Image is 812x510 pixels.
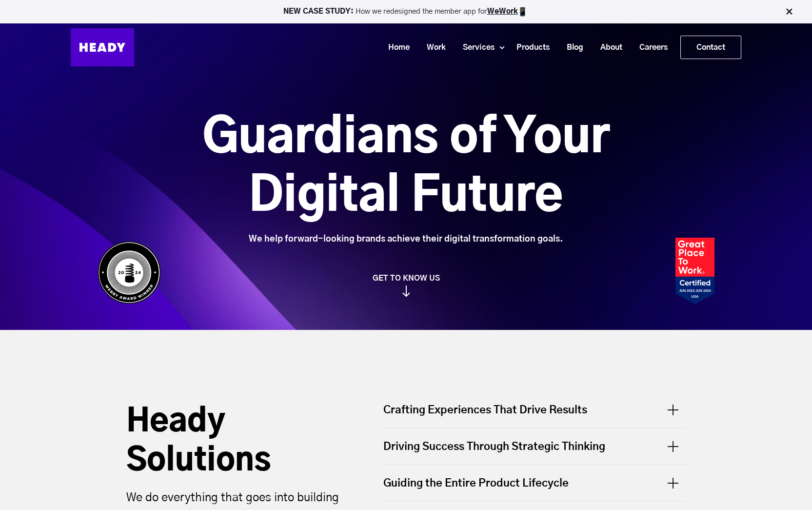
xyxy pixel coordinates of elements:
[675,238,714,304] img: Heady_2023_Certification_Badge
[144,36,741,59] div: Navigation Menu
[504,39,555,57] a: Products
[93,273,719,297] a: GET TO KNOW US
[451,39,499,57] a: Services
[402,286,410,297] img: arrow_down
[518,7,528,17] img: app emoji
[383,428,686,464] div: Driving Success Through Strategic Thinking
[148,109,664,226] h1: Guardians of Your Digital Future
[383,403,686,428] div: Crafting Experiences That Drive Results
[148,234,664,245] div: We help forward-looking brands achieve their digital transformation goals.
[627,39,673,57] a: Careers
[487,8,518,15] a: WeWork
[98,241,161,304] img: Heady_WebbyAward_Winner-4
[784,7,794,17] img: Close Bar
[126,403,346,481] h2: Heady Solutions
[383,465,686,501] div: Guiding the Entire Product Lifecycle
[376,39,415,57] a: Home
[555,39,588,57] a: Blog
[71,28,134,66] img: Heady_Logo_Web-01 (1)
[588,39,627,57] a: About
[4,7,808,17] p: How we redesigned the member app for
[415,39,451,57] a: Work
[681,36,741,59] a: Contact
[283,8,356,15] strong: NEW CASE STUDY:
